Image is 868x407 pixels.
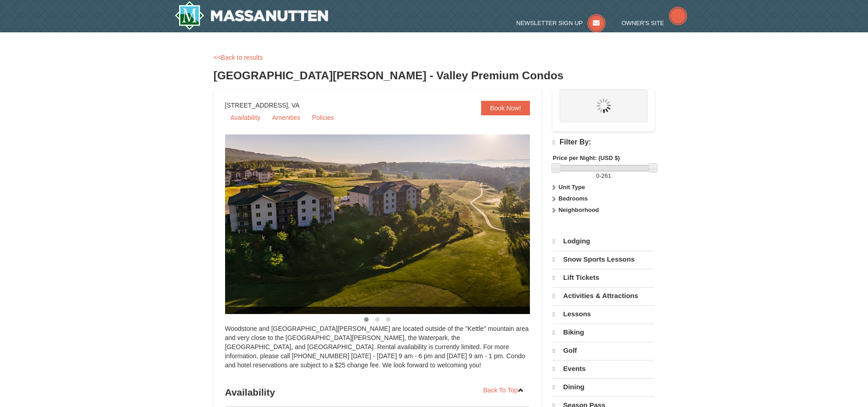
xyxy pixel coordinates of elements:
[553,171,654,180] label: -
[553,233,654,250] a: Lodging
[214,67,655,85] h3: [GEOGRAPHIC_DATA][PERSON_NAME] - Valley Premium Condos
[307,111,339,124] a: Policies
[267,111,305,124] a: Amenities
[516,20,606,26] a: Newsletter Sign Up
[553,342,654,359] a: Golf
[553,287,654,304] a: Activities & Attractions
[553,360,654,377] a: Events
[553,305,654,323] a: Lessons
[175,1,329,30] a: Massanutten Resort
[214,54,263,61] a: <<Back to results
[559,184,585,191] strong: Unit Type
[596,98,611,113] img: wait.gif
[225,111,266,124] a: Availability
[175,1,329,30] img: Massanutten Resort Logo
[621,20,687,26] a: Owner's Site
[621,20,664,26] span: Owner's Site
[559,195,588,202] strong: Bedrooms
[553,155,620,161] strong: Price per Night: (USD $)
[553,324,654,341] a: Biking
[225,383,530,402] h3: Availability
[553,378,654,396] a: Dining
[553,269,654,286] a: Lift Tickets
[559,206,599,213] strong: Neighborhood
[553,138,654,147] h4: Filter By:
[596,172,599,179] span: 0
[601,172,611,179] span: 261
[481,101,530,115] a: Book Now!
[478,383,530,397] a: Back To Top
[553,251,654,268] a: Snow Sports Lessons
[516,20,583,26] span: Newsletter Sign Up
[225,134,553,314] img: 19219041-4-ec11c166.jpg
[225,324,530,379] div: Woodstone and [GEOGRAPHIC_DATA][PERSON_NAME] are located outside of the "Kettle" mountain area an...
